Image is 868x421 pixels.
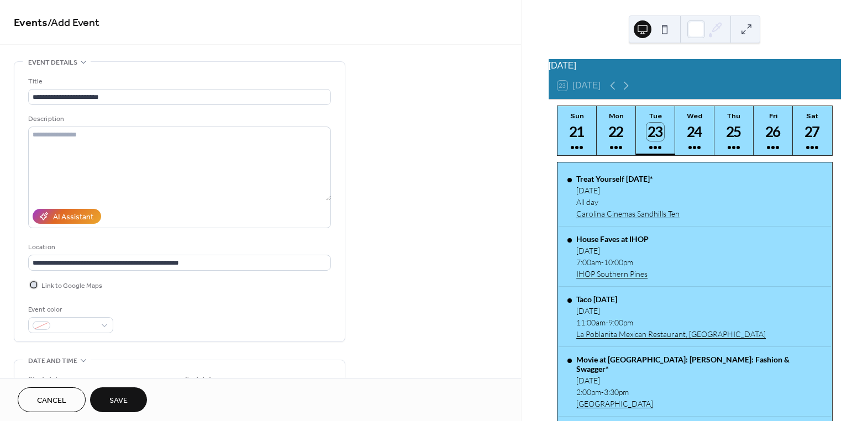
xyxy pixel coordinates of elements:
span: Date and time [28,355,77,367]
div: Sat [796,112,829,120]
span: / Add Event [48,12,99,34]
span: 10:00pm [604,257,633,267]
div: 22 [607,123,625,141]
a: Events [14,12,48,34]
button: Sun21 [557,106,597,155]
span: 7:00am [576,257,601,267]
a: La Poblanita Mexican Restaurant, [GEOGRAPHIC_DATA] [576,329,766,339]
a: [GEOGRAPHIC_DATA] [576,399,822,408]
a: IHOP Southern Pines [576,269,649,278]
div: 27 [803,123,822,141]
button: Thu25 [714,106,754,155]
div: Mon [600,112,633,120]
button: Mon22 [597,106,636,155]
div: 24 [686,123,704,141]
div: 26 [764,123,782,141]
span: - [601,257,604,267]
span: - [606,318,608,327]
button: Cancel [18,387,86,412]
div: Event color [28,304,111,315]
span: 3:30pm [604,387,629,397]
span: Event details [28,57,77,69]
div: End date [185,374,216,386]
div: Location [28,241,329,253]
button: Wed24 [675,106,714,155]
div: All day [576,197,680,207]
span: Cancel [37,395,66,407]
div: Fri [757,112,790,120]
div: Sun [561,112,593,120]
a: Carolina Cinemas Sandhills Ten [576,209,680,218]
div: [DATE] [576,376,822,385]
div: Treat Yourself [DATE]* [576,174,680,183]
div: Wed [678,112,711,120]
div: Movie at [GEOGRAPHIC_DATA]: [PERSON_NAME]: Fashion & Swagger* [576,355,822,373]
div: Start date [28,374,62,386]
span: 9:00pm [608,318,633,327]
div: AI Assistant [53,212,93,223]
div: [DATE] [576,246,649,255]
div: 21 [568,123,586,141]
div: [DATE] [576,306,766,315]
span: Save [109,395,128,407]
div: [DATE] [576,186,680,195]
button: Sat27 [793,106,832,155]
div: Thu [718,112,750,120]
div: [DATE] [549,59,841,72]
button: Fri26 [754,106,793,155]
div: House Faves at IHOP [576,234,649,244]
div: Title [28,76,329,87]
span: Link to Google Maps [41,280,102,292]
div: Tue [639,112,672,120]
span: - [601,387,604,397]
button: Tue23 [636,106,675,155]
button: Save [90,387,147,412]
div: 25 [725,123,743,141]
span: 2:00pm [576,387,601,397]
div: 23 [646,123,665,141]
span: 11:00am [576,318,606,327]
button: AI Assistant [33,209,101,224]
div: Taco [DATE] [576,294,766,304]
div: Description [28,113,329,125]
